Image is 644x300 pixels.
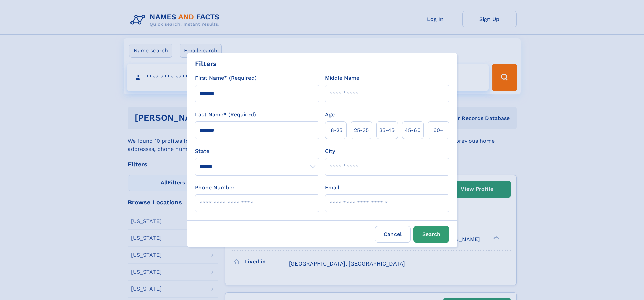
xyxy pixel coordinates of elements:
[195,111,256,119] label: Last Name* (Required)
[354,126,369,134] span: 25‑35
[433,126,444,134] span: 60+
[325,147,335,155] label: City
[195,184,235,192] label: Phone Number
[195,59,217,69] div: Filters
[325,111,335,119] label: Age
[413,226,449,243] button: Search
[329,126,342,134] span: 18‑25
[195,74,257,82] label: First Name* (Required)
[325,184,339,192] label: Email
[405,126,421,134] span: 45‑60
[379,126,395,134] span: 35‑45
[325,74,359,82] label: Middle Name
[375,226,411,243] label: Cancel
[195,147,319,155] label: State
